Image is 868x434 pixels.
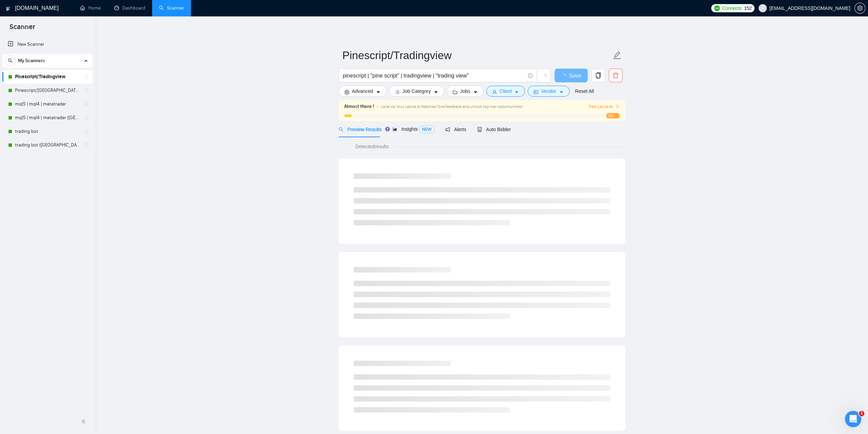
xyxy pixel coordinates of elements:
img: upwork-logo.png [714,5,720,11]
button: Train Laziza AI [588,103,619,110]
span: Connects: [722,4,742,12]
span: loading [561,74,569,79]
span: area-chart [393,127,397,131]
input: Scanner name... [342,47,611,64]
span: robot [477,127,482,132]
a: dashboardDashboard [114,5,145,11]
span: holder [84,88,89,93]
a: New Scanner [8,38,87,51]
span: Preview Results [339,127,382,132]
button: settingAdvancedcaret-down [339,86,386,97]
span: caret-down [433,89,438,95]
span: copy [592,72,605,79]
button: setting [854,3,865,14]
a: Pinescript/Tradingview [15,70,80,84]
button: copy [591,69,605,82]
span: Level Up Your Laziza AI Matches! Give feedback and unlock top-tier opportunities ! [381,104,524,109]
iframe: Intercom live chat [845,411,861,427]
button: userClientcaret-down [486,86,525,97]
span: right [615,104,619,109]
span: double-left [81,418,88,425]
span: search [5,58,15,63]
li: New Scanner [2,38,93,51]
span: Vendor [541,87,556,95]
img: logo [6,3,11,14]
span: notification [445,127,450,132]
span: folder [453,89,457,95]
span: holder [84,101,89,107]
span: Scanner [4,22,41,36]
span: caret-down [514,89,519,95]
a: Pinescript/[GEOGRAPHIC_DATA] ([GEOGRAPHIC_DATA]) [15,84,80,97]
span: setting [855,5,865,11]
a: trading bot [15,125,80,138]
span: holder [84,115,89,121]
span: Almost there ! [344,103,374,110]
span: loading [541,74,547,80]
span: holder [84,74,89,80]
span: holder [84,142,89,148]
div: Tooltip anchor [384,126,391,132]
a: mql5 | mql4 | metatrader ([GEOGRAPHIC_DATA]) [15,111,80,125]
a: trading bot ([GEOGRAPHIC_DATA]) [15,138,80,152]
span: caret-down [376,89,381,95]
span: caret-down [473,89,478,95]
a: homeHome [80,5,101,11]
span: Detected results [351,143,393,150]
input: Search Freelance Jobs... [343,71,525,80]
span: delete [609,72,622,79]
button: search [5,55,16,66]
span: NEW [419,126,434,133]
span: edit [613,51,621,60]
button: delete [609,69,622,82]
span: 152 [744,4,751,12]
span: Auto Bidder [477,127,511,132]
span: search [339,127,343,132]
button: folderJobscaret-down [447,86,484,97]
a: searchScanner [159,5,184,11]
span: caret-down [559,89,564,95]
span: user [760,6,765,11]
span: Jobs [460,87,470,95]
span: 3% [606,113,620,118]
span: bars [395,89,400,95]
span: Alerts [445,127,466,132]
button: Save [555,69,588,82]
span: My Scanners [18,54,45,68]
span: info-circle [528,73,532,78]
span: setting [344,89,349,95]
span: Job Category [402,87,431,95]
span: holder [84,129,89,134]
span: Save [569,71,581,80]
span: 1 [859,411,864,416]
span: Client [500,87,512,95]
span: idcard [533,89,538,95]
a: mql5 | mql4 | metatrader [15,97,80,111]
span: Insights [393,126,434,132]
a: Reset All [575,87,594,95]
span: Advanced [352,87,373,95]
span: user [492,89,497,95]
li: My Scanners [2,54,93,152]
a: setting [854,5,865,11]
button: idcardVendorcaret-down [528,86,569,97]
button: barsJob Categorycaret-down [389,86,444,97]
